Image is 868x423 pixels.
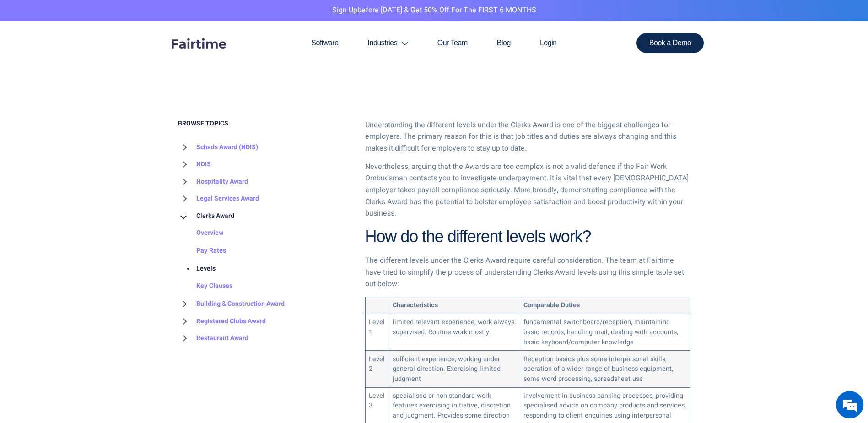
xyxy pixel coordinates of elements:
[520,314,690,351] td: fundamental switchboard/reception, maintaining basic records, handling mail, dealing with account...
[389,351,520,387] td: sufficient experience, working under general direction. Exercising limited judgment
[365,119,690,155] p: Understanding the different levels under the Clerks Award is one of the biggest challenges for em...
[525,21,571,65] a: Login
[178,277,232,295] a: Key Clauses
[365,161,690,220] p: Nevertheless, arguing that the Awards are too complex is not a valid defence if the Fair Work Omb...
[520,351,690,387] td: Reception basics plus some interpersonal skills, operation of a wider range of business equipment...
[178,224,224,242] a: Overview
[48,51,154,64] div: Need Clerks Rates?
[178,260,216,278] a: Levels
[389,314,520,351] td: limited relevant experience, work always supervised. Routine work mostly
[7,5,861,16] p: before [DATE] & Get 50% Off for the FIRST 6 MONTHS
[178,156,211,173] a: NDIS
[365,226,690,248] h2: How do the different levels work?
[365,314,389,351] td: Level 1
[178,119,351,347] div: BROWSE TOPICS
[353,21,423,65] a: Industries
[119,231,145,243] div: Submit
[178,173,248,190] a: Hospitality Award
[5,266,174,299] textarea: Enter details in the input field
[649,39,691,47] span: Book a Demo
[21,196,145,206] div: We'll Send Them to You
[178,295,285,313] a: Building & Construction Award
[16,178,67,185] div: Need Clerks Rates?
[393,300,438,310] strong: Characteristics
[636,33,704,53] a: Book a Demo
[365,255,690,290] p: The different levels under the Clerks Award require careful consideration. The team at Fairtime h...
[332,5,357,16] a: Sign Up
[178,242,226,260] a: Pay Rates
[178,207,234,225] a: Clerks Award
[178,330,248,347] a: Restaurant Award
[423,21,482,65] a: Our Team
[16,46,38,69] img: d_7003521856_operators_12627000000521031
[365,351,389,387] td: Level 2
[523,300,580,310] strong: Comparable Duties
[178,190,259,207] a: Legal Services Award
[178,139,351,347] nav: BROWSE TOPICS
[482,21,525,65] a: Blog
[297,21,353,65] a: Software
[178,139,258,156] a: Schads Award (NDIS)
[178,313,266,330] a: Registered Clubs Award
[150,5,172,27] div: Minimize live chat window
